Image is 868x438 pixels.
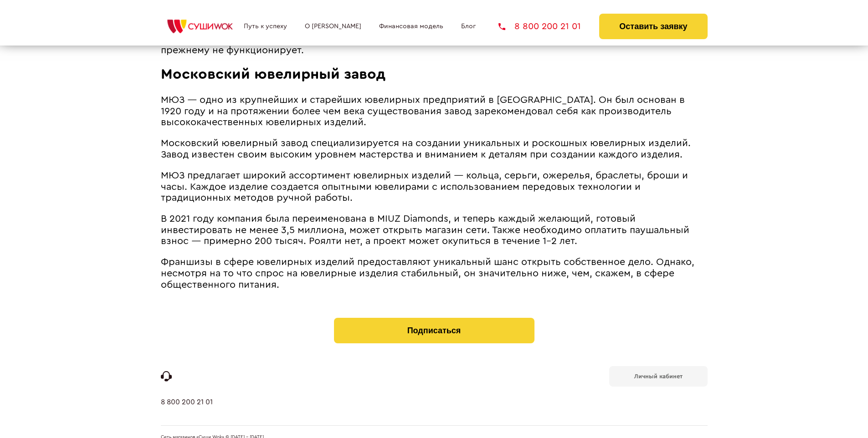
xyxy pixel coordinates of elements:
b: Личный кабинет [634,373,683,379]
a: Путь к успеху [244,23,287,30]
a: 8 800 200 21 01 [498,22,581,31]
a: Финансовая модель [379,23,443,30]
a: Личный кабинет [609,366,708,387]
span: Московский ювелирный завод [161,67,385,81]
span: На российский рынок бренд вышел [DATE]. В стране работает несколько десятков магазинов этой сети.... [161,12,708,55]
a: О [PERSON_NAME] [305,23,361,30]
span: МЮЗ предлагает широкий ассортимент ювелирных изделий ― кольца, серьги, ожерелья, браслеты, броши ... [161,171,688,203]
span: МЮЗ ― одно из крупнейших и старейших ювелирных предприятий в [GEOGRAPHIC_DATA]. Он был основан в ... [161,95,685,127]
span: В 2021 году компания была переименована в MIUZ Diamonds, и теперь каждый желающий, готовый инвест... [161,214,689,246]
a: Блог [461,23,476,30]
a: 8 800 200 21 01 [161,398,213,425]
span: 8 800 200 21 01 [514,22,581,31]
span: Франшизы в сфере ювелирных изделий предоставляют уникальный шанс открыть собственное дело. Однако... [161,257,694,289]
button: Оставить заявку [599,14,707,39]
span: Московский ювелирный завод специализируется на создании уникальных и роскошных ювелирных изделий.... [161,138,691,159]
button: Подписаться [334,318,534,343]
